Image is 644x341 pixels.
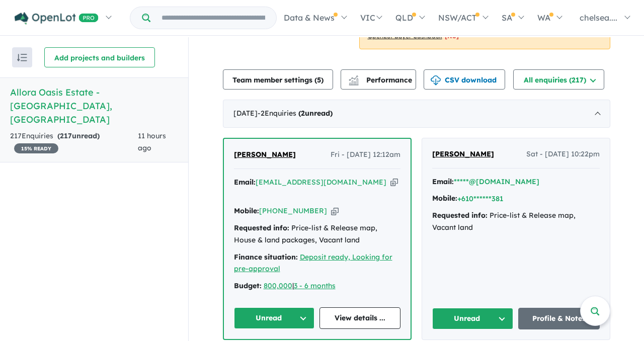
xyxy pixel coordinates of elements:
strong: Email: [432,177,454,186]
a: View details ... [319,307,400,329]
img: line-chart.svg [349,75,358,81]
strong: Email: [234,178,256,187]
span: Fri - [DATE] 12:12am [331,149,400,161]
strong: Requested info: [432,211,488,220]
button: Add projects and builders [44,47,155,67]
span: 15 % READY [14,143,58,153]
a: 3 - 6 months [294,281,336,290]
button: Unread [234,307,315,329]
h5: Allora Oasis Estate - [GEOGRAPHIC_DATA] , [GEOGRAPHIC_DATA] [10,86,178,126]
span: 217 [60,131,72,140]
span: Sat - [DATE] 10:22pm [526,148,600,160]
img: download icon [431,75,441,86]
a: 800,000 [264,281,292,290]
span: 11 hours ago [138,131,166,152]
button: Copy [331,206,339,216]
button: All enquiries (217) [513,69,604,90]
a: Profile & Notes [518,308,600,329]
span: 2 [301,109,305,118]
span: - 2 Enquir ies [258,109,333,118]
a: [PHONE_NUMBER] [259,206,327,215]
div: Price-list & Release map, Vacant land [432,210,600,234]
div: | [234,280,400,292]
span: Performance [350,75,412,84]
span: [PERSON_NAME] [234,150,296,159]
strong: Finance situation: [234,252,298,262]
a: [EMAIL_ADDRESS][DOMAIN_NAME] [256,178,386,187]
button: Unread [432,308,514,329]
strong: ( unread) [57,131,100,140]
strong: Mobile: [432,194,457,203]
button: Team member settings (5) [223,69,333,90]
input: Try estate name, suburb, builder or developer [152,7,274,29]
a: [PERSON_NAME] [234,149,296,161]
strong: Budget: [234,281,262,290]
div: Price-list & Release map, House & land packages, Vacant land [234,222,400,246]
strong: ( unread) [298,109,333,118]
div: [DATE] [223,100,610,128]
button: Performance [341,69,416,90]
img: Openlot PRO Logo White [15,12,99,25]
img: sort.svg [17,54,27,61]
img: bar-chart.svg [349,78,359,85]
span: chelsea.... [580,13,617,23]
button: Copy [390,177,398,188]
a: [PERSON_NAME] [432,148,494,160]
span: [PERSON_NAME] [432,149,494,158]
button: CSV download [424,69,505,90]
span: 5 [317,75,321,84]
div: 217 Enquir ies [10,130,138,154]
strong: Mobile: [234,206,259,215]
strong: Requested info: [234,223,289,232]
a: Deposit ready, Looking for pre-approval [234,252,392,274]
